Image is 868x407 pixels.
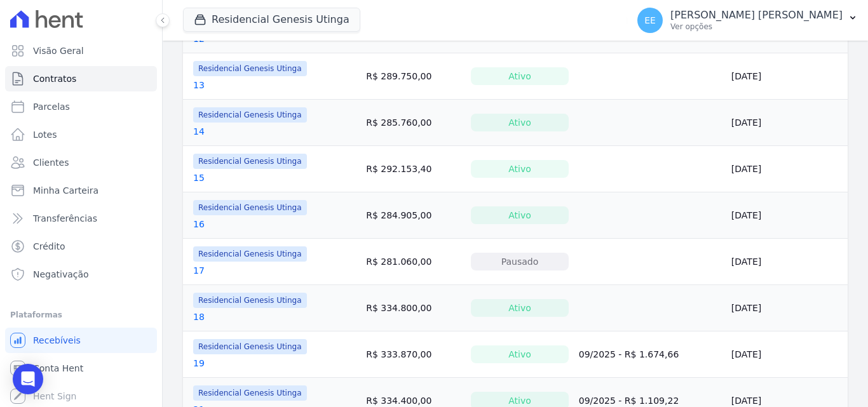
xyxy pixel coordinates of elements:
a: Contratos [5,66,157,91]
td: R$ 292.153,40 [361,146,466,192]
td: R$ 333.870,00 [361,331,466,378]
span: Transferências [33,212,97,225]
a: 09/2025 - R$ 1.109,22 [579,396,679,406]
div: Ativo [471,160,569,178]
a: Clientes [5,150,157,175]
span: Minha Carteira [33,184,98,197]
a: Visão Geral [5,38,157,63]
a: Conta Hent [5,356,157,381]
span: Crédito [33,240,65,253]
td: R$ 284.905,00 [361,192,466,239]
td: R$ 281.060,00 [361,239,466,285]
span: Residencial Genesis Utinga [193,200,307,215]
span: Conta Hent [33,362,83,375]
span: Lotes [33,128,57,141]
a: 13 [193,79,205,91]
td: [DATE] [726,146,848,192]
span: Residencial Genesis Utinga [193,61,307,76]
a: 15 [193,171,205,184]
a: Transferências [5,206,157,231]
td: [DATE] [726,192,848,239]
a: Negativação [5,262,157,287]
td: [DATE] [726,239,848,285]
span: Residencial Genesis Utinga [193,246,307,262]
a: Minha Carteira [5,178,157,203]
a: Parcelas [5,94,157,119]
div: Open Intercom Messenger [13,364,43,394]
span: EE [644,16,656,25]
span: Clientes [33,156,69,169]
a: 14 [193,125,205,138]
a: 16 [193,218,205,230]
span: Residencial Genesis Utinga [193,339,307,354]
span: Residencial Genesis Utinga [193,385,307,401]
div: Ativo [471,67,569,85]
span: Contratos [33,72,76,85]
span: Recebíveis [33,334,81,347]
td: R$ 285.760,00 [361,100,466,146]
td: R$ 289.750,00 [361,53,466,100]
a: Recebíveis [5,328,157,353]
span: Visão Geral [33,44,84,57]
td: R$ 334.800,00 [361,285,466,331]
span: Negativação [33,268,89,281]
td: [DATE] [726,53,848,100]
p: Ver opções [670,22,843,32]
a: Crédito [5,234,157,259]
a: Lotes [5,122,157,147]
td: [DATE] [726,100,848,146]
div: Plataformas [10,307,152,323]
a: 17 [193,264,205,277]
div: Ativo [471,299,569,317]
a: 19 [193,357,205,370]
span: Residencial Genesis Utinga [193,107,307,123]
div: Ativo [471,206,569,224]
span: Residencial Genesis Utinga [193,154,307,169]
a: 18 [193,310,205,323]
a: 09/2025 - R$ 1.674,66 [579,349,679,359]
button: EE [PERSON_NAME] [PERSON_NAME] Ver opções [627,3,868,38]
div: Ativo [471,345,569,363]
span: Residencial Genesis Utinga [193,293,307,308]
span: Parcelas [33,100,70,113]
td: [DATE] [726,331,848,378]
button: Residencial Genesis Utinga [183,8,360,32]
div: Pausado [471,253,569,270]
p: [PERSON_NAME] [PERSON_NAME] [670,9,843,22]
div: Ativo [471,114,569,131]
td: [DATE] [726,285,848,331]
